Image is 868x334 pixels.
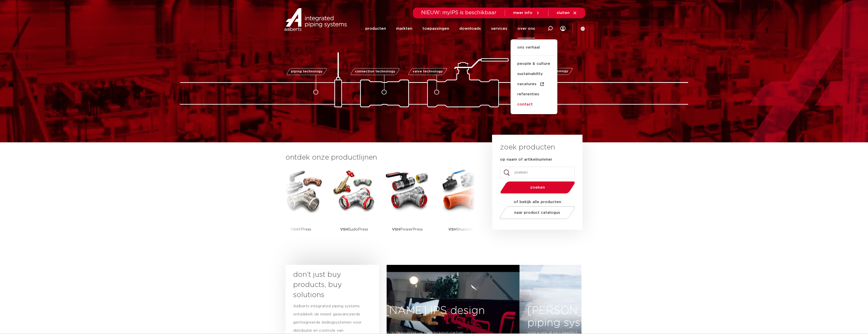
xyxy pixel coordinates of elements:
h3: [PERSON_NAME] integrated piping systems op LinkedIn [520,305,715,329]
a: people & culture [511,59,557,69]
a: over ons [517,19,535,38]
span: meer info [513,11,532,15]
span: piping technology [291,70,323,73]
a: referenties [511,89,557,99]
a: VSHShurjoint [438,168,484,245]
button: zoeken [498,181,577,194]
nav: Menu [365,19,535,38]
input: zoeken [500,167,575,178]
span: naar product catalogus [514,211,560,215]
span: zoeken [513,186,562,189]
a: naar product catalogus [498,206,576,219]
span: fastening technology [531,70,568,73]
strong: VSH [340,227,348,231]
a: sustainability [511,69,557,79]
a: toepassingen [422,19,449,38]
a: ons verhaal [511,44,557,56]
span: connection technology [355,70,395,73]
p: Shurjoint [448,214,473,245]
a: VSHSudoPress [331,168,377,245]
a: VSHXPress [278,168,324,245]
a: producten [365,19,386,38]
span: sluiten [557,11,570,15]
a: vacatures [511,79,557,89]
span: valve technology [413,70,443,73]
strong: VSH [290,227,298,231]
h3: zoek producten [500,142,555,153]
h3: don’t just buy products, buy solutions [293,270,362,300]
p: PowerPress [392,214,423,245]
a: downloads [459,19,481,38]
strong: of bekijk alle producten [514,200,561,204]
h3: [PERSON_NAME] IPS design service [325,305,520,329]
a: VSHPowerPress [385,168,430,245]
p: XPress [290,214,311,245]
a: markten [396,19,412,38]
label: op naam of artikelnummer [500,157,552,162]
strong: VSH [448,227,456,231]
a: meer info [513,11,540,15]
a: services [491,19,507,38]
a: sluiten [557,11,577,15]
p: SudoPress [340,214,368,245]
a: contact [511,99,557,110]
h3: ontdek onze productlijnen [286,153,475,163]
span: NIEUW: myIPS is beschikbaar [421,10,497,15]
strong: VSH [392,227,400,231]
